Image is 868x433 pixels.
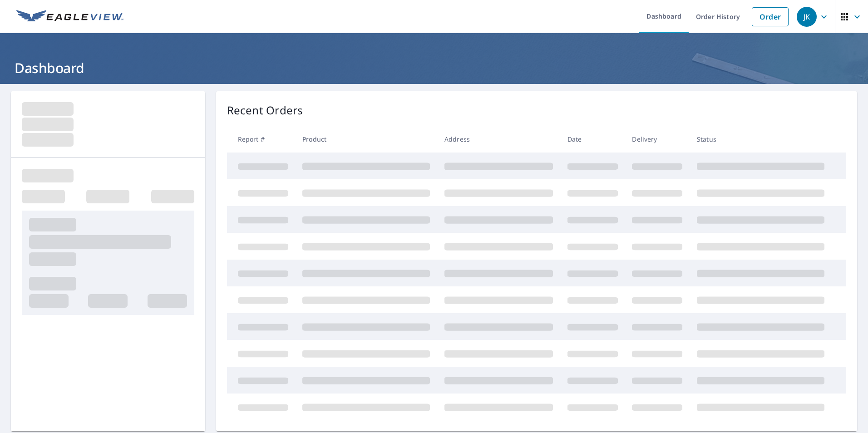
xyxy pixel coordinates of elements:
th: Delivery [625,126,690,153]
th: Date [560,126,625,153]
th: Status [690,126,832,153]
img: EV Logo [16,10,123,24]
a: Order [752,7,789,26]
th: Address [437,126,560,153]
h1: Dashboard [11,59,857,77]
th: Product [295,126,437,153]
th: Report # [227,126,296,153]
div: JK [797,7,817,27]
p: Recent Orders [227,102,303,118]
